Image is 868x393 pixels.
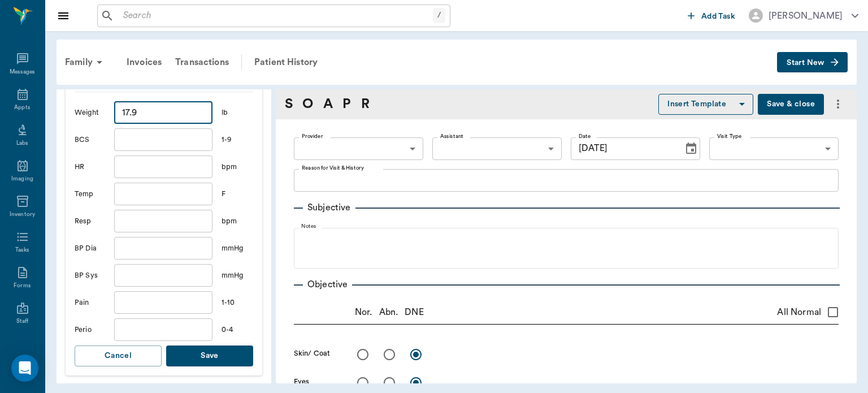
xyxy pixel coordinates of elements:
[58,49,113,76] div: Family
[379,305,398,319] p: Abn.
[120,49,168,76] a: Invoices
[222,107,253,118] div: lb
[222,135,253,145] div: 1-9
[355,305,372,319] p: Nor.
[361,94,370,114] a: R
[222,325,253,335] div: 0-4
[75,270,105,281] div: BP Sys
[75,243,105,254] div: BP Dia
[16,139,28,148] div: Labs
[14,282,31,290] div: Forms
[75,162,105,172] div: HR
[658,94,753,115] button: Insert Template
[14,103,30,112] div: Appts
[75,135,105,145] div: BCS
[222,243,253,254] div: mmHg
[405,305,423,319] p: DNE
[52,5,75,27] button: Close drawer
[10,210,35,219] div: Inventory
[222,162,253,172] div: bpm
[15,246,29,254] div: Tasks
[342,94,351,114] a: P
[11,175,33,183] div: Imaging
[302,94,313,114] a: O
[440,132,463,140] label: Assistant
[75,325,105,335] div: Perio
[828,94,848,114] button: more
[75,216,105,227] div: Resp
[10,68,36,76] div: Messages
[680,137,702,160] button: Choose date, selected date is Aug 15, 2025
[303,278,352,291] p: Objective
[571,137,675,160] input: MM/DD/YYYY
[222,297,253,308] div: 1-10
[579,132,591,140] label: Date
[75,189,105,200] div: Temp
[75,107,105,118] div: Weight
[323,94,333,114] a: A
[302,164,364,172] label: Reason for Visit & History
[777,52,848,73] button: Start New
[285,94,293,114] a: S
[740,5,867,26] button: [PERSON_NAME]
[758,94,824,115] button: Save & close
[248,49,324,76] a: Patient History
[294,377,309,387] label: Eyes
[777,305,821,319] span: All Normal
[166,346,253,366] button: Save
[294,348,330,359] label: Skin/ Coat
[301,222,316,230] label: Notes
[303,201,355,214] p: Subjective
[222,189,253,200] div: F
[168,49,236,76] a: Transactions
[717,132,742,140] label: Visit Type
[433,8,445,23] div: /
[119,8,433,24] input: Search
[683,5,740,26] button: Add Task
[11,355,38,382] div: Open Intercom Messenger
[222,270,253,281] div: mmHg
[75,297,105,308] div: Pain
[769,9,843,23] div: [PERSON_NAME]
[222,216,253,227] div: bpm
[16,317,28,326] div: Staff
[75,346,162,366] button: Cancel
[302,132,323,140] label: Provider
